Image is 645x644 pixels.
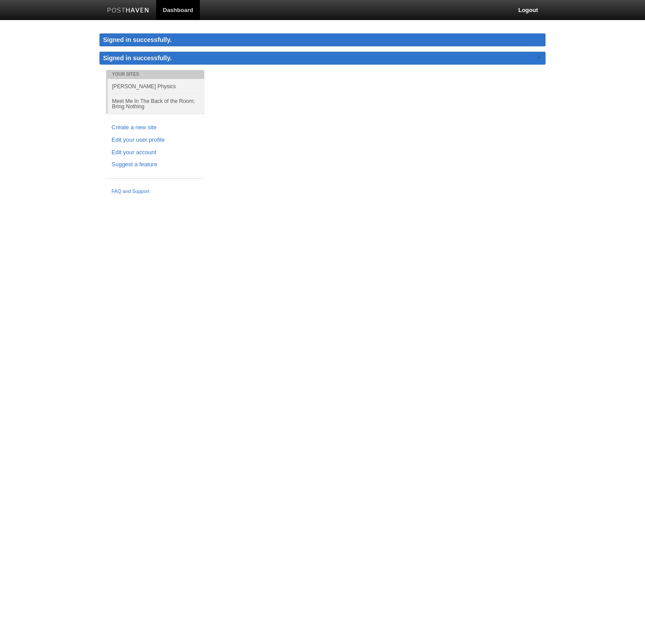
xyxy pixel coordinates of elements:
a: Meet Me In The Back of the Room; Bring Nothing [107,94,204,114]
a: Suggest a feature [112,160,199,169]
a: Edit your user profile [112,135,199,145]
a: [PERSON_NAME] Physics [107,79,204,94]
a: Edit your account [112,148,199,157]
a: Create a new site [112,123,199,132]
a: FAQ and Support [112,188,199,196]
span: Signed in successfully. [103,54,172,62]
a: × [535,52,543,63]
img: Posthaven-bar [107,8,149,14]
li: Your Sites [106,70,204,79]
div: Signed in successfully. [99,33,546,46]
